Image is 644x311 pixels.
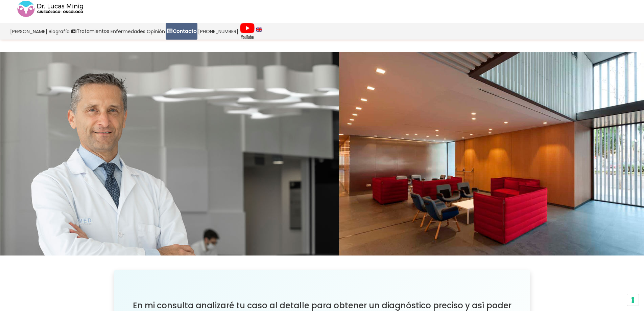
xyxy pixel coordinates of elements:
img: language english [256,27,262,31]
a: language english [256,23,263,40]
img: Contacto Ginecólogo Lucas Minig en Valencia [0,52,644,256]
a: Videos Youtube Ginecología [239,23,256,40]
a: Enfermedades [110,23,146,40]
span: Opinión [147,27,165,35]
a: [PERSON_NAME] [9,23,48,40]
span: [PERSON_NAME] [10,27,47,35]
a: [PHONE_NUMBER] [197,23,239,40]
button: Sus preferencias de consentimiento para tecnologías de seguimiento [627,294,639,306]
a: Tratamientos [70,23,110,40]
span: Enfermedades [111,27,145,35]
img: Videos Youtube Ginecología [240,23,255,40]
a: Opinión [146,23,166,40]
a: Contacto [166,23,197,40]
span: [PHONE_NUMBER] [198,27,238,35]
strong: Contacto [173,28,197,35]
a: Biografía [48,23,70,40]
span: Biografía [49,27,70,35]
span: Tratamientos [77,27,109,35]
